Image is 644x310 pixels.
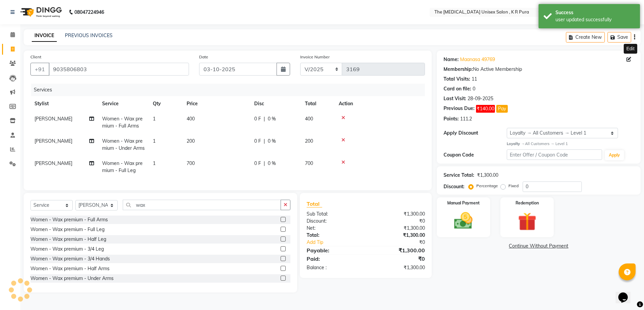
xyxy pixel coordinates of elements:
span: 200 [305,138,313,144]
div: Women - Wax premium - 3/4 Leg [30,246,104,253]
span: [PERSON_NAME] [34,138,72,144]
div: ₹1,300.00 [366,232,430,239]
div: ₹1,300.00 [366,210,430,218]
span: Women - Wax premium - Under Arms [102,138,145,151]
button: Pay [496,105,508,113]
div: Balance : [302,264,366,271]
div: Points: [444,115,459,122]
button: Create New [566,32,605,43]
div: Women - Wax premium - Full Arms [30,216,108,223]
div: ₹0 [366,255,430,263]
div: ₹1,300.00 [366,225,430,232]
button: +91 [30,63,49,76]
a: INVOICE [32,30,57,42]
div: user updated successfully [555,16,635,23]
th: Qty [149,96,183,111]
span: | [264,115,265,122]
span: 0 % [268,115,276,122]
div: Women - Wax premium - 3/4 Hands [30,255,110,262]
div: Women - Wax premium - Half Leg [30,236,106,243]
a: Maanasa 49769 [460,56,495,63]
div: Service Total: [444,172,474,179]
label: Percentage [476,183,498,189]
label: Fixed [508,183,519,189]
a: Add Tip [302,239,376,246]
span: [PERSON_NAME] [34,160,72,166]
label: Invoice Number [300,54,330,60]
span: 200 [187,138,195,144]
div: ₹0 [377,239,430,246]
div: Net: [302,225,366,232]
label: Date [199,54,208,60]
div: Total Visits: [444,76,470,83]
span: ₹140.00 [476,105,495,113]
th: Stylist [30,96,98,111]
input: Search by Name/Mobile/Email/Code [49,63,189,76]
span: | [264,138,265,145]
span: 0 F [254,160,261,167]
a: Continue Without Payment [438,243,639,250]
div: Women - Wax premium - Full Leg [30,226,104,233]
img: _gift.svg [512,210,542,233]
span: 0 F [254,138,261,145]
div: All Customers → Level 1 [507,141,634,147]
input: Search or Scan [123,200,281,210]
span: 1 [153,160,156,166]
div: Discount: [302,218,366,225]
th: Disc [250,96,301,111]
span: 0 F [254,115,261,122]
img: logo [17,3,64,22]
div: Services [31,84,430,96]
span: Women - Wax premium - Full Arms [102,116,143,129]
label: Manual Payment [447,200,480,206]
div: 28-09-2025 [468,95,493,102]
div: Total: [302,232,366,239]
div: Membership: [444,66,473,73]
th: Action [335,96,425,111]
button: Apply [605,150,624,160]
th: Total [301,96,335,111]
div: Sub Total: [302,210,366,218]
a: PREVIOUS INVOICES [65,32,113,38]
strong: Loyalty → [507,141,525,146]
th: Service [98,96,149,111]
div: Women - Wax premium - Under Arms [30,275,114,282]
span: 1 [153,116,156,122]
span: Total [307,200,322,207]
div: 0 [473,85,475,92]
span: Women - Wax premium - Full Leg [102,160,143,173]
button: Save [607,32,631,43]
label: Redemption [516,200,539,206]
span: 700 [187,160,195,166]
b: 08047224946 [74,3,104,22]
div: Apply Discount [444,130,507,137]
div: Coupon Code [444,151,507,159]
span: 0 % [268,160,276,167]
div: Edit [624,44,637,54]
div: ₹1,300.00 [366,264,430,271]
div: No Active Membership [444,66,634,73]
span: 1 [153,138,156,144]
div: 111.2 [460,115,472,122]
span: 0 % [268,138,276,145]
div: Discount: [444,183,464,190]
div: Previous Due: [444,105,475,113]
span: 400 [305,116,313,122]
img: _cash.svg [448,210,478,231]
span: 400 [187,116,195,122]
input: Enter Offer / Coupon Code [507,149,602,160]
div: ₹1,300.00 [366,246,430,254]
label: Client [30,54,41,60]
div: Name: [444,56,459,63]
div: 11 [472,76,477,83]
div: Paid: [302,255,366,263]
th: Price [183,96,250,111]
span: 700 [305,160,313,166]
span: [PERSON_NAME] [34,116,72,122]
span: | [264,160,265,167]
div: Card on file: [444,85,471,92]
div: Success [555,9,635,16]
div: Payable: [302,246,366,254]
div: ₹1,300.00 [477,172,498,179]
div: Last Visit: [444,95,466,102]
